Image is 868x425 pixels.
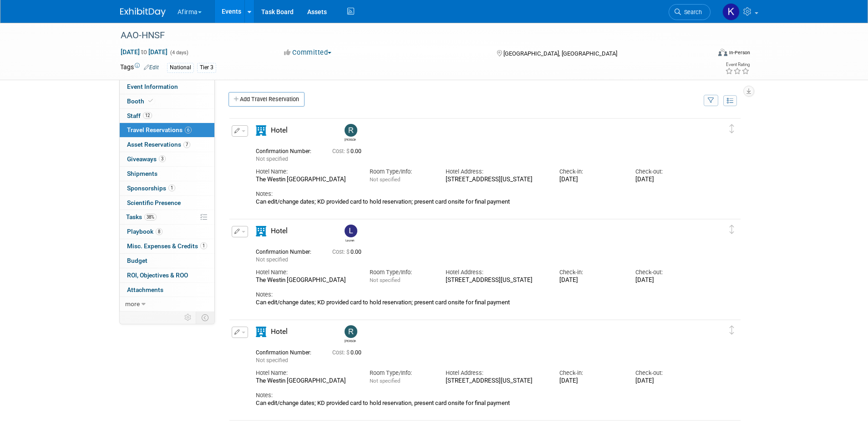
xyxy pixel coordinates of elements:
a: Budget [120,254,214,268]
span: Search [681,9,702,15]
a: Giveaways3 [120,152,214,166]
div: Confirmation Number: [256,347,319,356]
div: [DATE] [559,176,622,184]
span: Cost: $ [332,249,350,255]
div: Hotel Name: [256,369,356,377]
span: Shipments [127,170,157,177]
div: [DATE] [635,176,698,184]
span: Asset Reservations [127,141,190,148]
div: [STREET_ADDRESS][US_STATE] [446,377,546,385]
span: Not specified [256,357,288,364]
span: 8 [156,228,162,235]
span: 7 [183,141,190,148]
a: Tasks38% [120,210,214,224]
span: Scientific Presence [127,199,181,206]
span: Cost: $ [332,349,350,356]
span: to [140,48,148,56]
div: Rhonda Eickhoff [342,325,358,343]
a: Search [669,4,711,20]
div: [DATE] [559,277,622,284]
i: Hotel [256,226,266,236]
i: Hotel [256,327,266,337]
div: Hotel Address: [446,268,546,277]
span: Playbook [127,228,162,235]
span: Budget [127,257,147,264]
div: Can edit/change dates; KD provided card to hold reservation, present card onsite for final payment [256,399,698,407]
div: Check-out: [635,168,698,176]
span: Staff [127,112,152,119]
i: Hotel [256,125,266,136]
a: Playbook8 [120,225,214,239]
div: [DATE] [559,377,622,385]
img: Keirsten Davis [722,3,740,20]
div: The Westin [GEOGRAPHIC_DATA] [256,176,356,184]
div: Event Format [657,47,751,61]
div: Lauren Holland [342,225,358,242]
div: Lauren Holland [345,237,356,242]
div: Confirmation Number: [256,145,319,155]
td: Personalize Event Tab Strip [180,312,196,323]
span: 1 [168,184,175,191]
span: Giveaways [127,155,166,163]
a: Staff12 [120,109,214,123]
span: Attachments [127,286,163,293]
div: Confirmation Number: [256,246,319,256]
div: National [167,63,194,72]
div: AAO-HNSF [117,27,697,44]
span: Hotel [271,126,288,134]
div: Check-in: [559,369,622,377]
span: Travel Reservations [127,126,192,133]
div: [STREET_ADDRESS][US_STATE] [446,277,546,284]
span: (4 days) [169,50,188,56]
div: The Westin [GEOGRAPHIC_DATA] [256,377,356,385]
div: Hotel Name: [256,168,356,176]
div: [STREET_ADDRESS][US_STATE] [446,176,546,184]
span: Event Information [127,83,178,90]
span: 6 [185,127,192,133]
div: Event Rating [725,62,750,67]
a: Event Information [120,80,214,94]
a: Sponsorships1 [120,181,214,195]
span: Misc. Expenses & Credits [127,242,207,250]
div: Can edit/change dates; KD provided card to hold reservation; present card onsite for final payment [256,299,698,306]
i: Click and drag to move item [730,225,734,234]
div: Can edit/change dates; KD provided card to hold reservation; present card onsite for final payment [256,198,698,205]
div: The Westin [GEOGRAPHIC_DATA] [256,277,356,284]
a: Asset Reservations7 [120,138,214,152]
div: Room Type/Info: [370,168,432,176]
div: Hotel Address: [446,168,546,176]
a: Misc. Expenses & Credits1 [120,239,214,253]
a: Scientific Presence [120,196,214,210]
a: more [120,297,214,311]
div: Notes: [256,291,698,299]
span: 0.00 [332,249,365,255]
a: ROI, Objectives & ROO [120,268,214,282]
span: Not specified [370,277,400,283]
span: 3 [159,155,166,162]
img: Lauren Holland [345,225,357,237]
div: Randi LeBoyer [345,137,356,142]
td: Toggle Event Tabs [196,312,214,323]
span: Tasks [126,213,157,220]
span: 1 [200,242,207,249]
a: Edit [144,64,159,71]
a: Booth [120,94,214,108]
span: 38% [144,214,157,220]
span: more [125,300,140,307]
div: Notes: [256,190,698,198]
div: Room Type/Info: [370,369,432,377]
img: Rhonda Eickhoff [345,325,357,338]
div: Hotel Name: [256,268,356,277]
div: Check-in: [559,268,622,277]
div: Randi LeBoyer [342,124,358,142]
div: Hotel Address: [446,369,546,377]
span: Not specified [256,156,288,162]
div: In-Person [729,49,750,56]
span: Sponsorships [127,184,175,192]
div: Check-out: [635,369,698,377]
div: [DATE] [635,377,698,385]
a: Shipments [120,167,214,181]
div: [DATE] [635,277,698,284]
span: [GEOGRAPHIC_DATA], [GEOGRAPHIC_DATA] [503,50,617,57]
a: Add Travel Reservation [228,92,305,107]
